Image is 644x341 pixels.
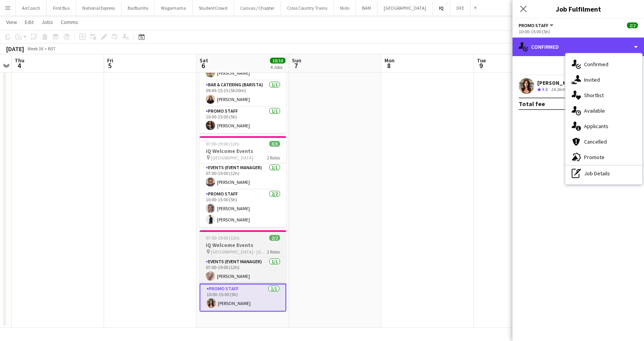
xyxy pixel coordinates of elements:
span: Comms [61,19,78,26]
span: Week 36 [26,46,45,51]
h3: iQ Welcome Events [200,147,286,154]
button: Canvas / Chapter [234,0,281,15]
span: 4.8 [542,86,548,92]
span: 07:00-19:00 (12h) [206,141,239,147]
button: First Bus [47,0,76,15]
span: 2/2 [269,235,280,241]
a: Edit [22,17,37,27]
app-job-card: 07:00-19:00 (12h)2/2iQ Welcome Events [GEOGRAPHIC_DATA] - [GEOGRAPHIC_DATA]2 RolesEvents (Event M... [200,230,286,312]
span: Sun [292,57,301,64]
div: Job Details [565,166,642,181]
span: 9 [476,61,486,70]
app-job-card: 07:00-19:00 (12h)3/3iQ Welcome Events [GEOGRAPHIC_DATA]2 RolesEvents (Event Manager)1/107:00-19:0... [200,136,286,227]
span: 2 Roles [267,249,280,255]
span: Tue [477,57,486,64]
div: [DATE] [6,45,24,53]
div: Cancelled [565,134,642,149]
span: 7 [291,61,301,70]
a: View [3,17,20,27]
button: StudentCrowd [193,0,234,15]
span: 6 [198,61,208,70]
app-card-role: Promo Staff2/210:00-15:00 (5h)[PERSON_NAME][PERSON_NAME] [200,190,286,227]
div: 14.3km [549,86,567,93]
button: BarBurrito [121,0,155,15]
span: 4 [14,61,24,70]
a: Comms [58,17,81,27]
h3: Job Fulfilment [512,4,644,14]
button: [GEOGRAPHIC_DATA] [378,0,433,15]
span: 5 [106,61,113,70]
span: Sat [200,57,208,64]
div: Available [565,103,642,118]
span: View [6,19,17,26]
span: 07:00-19:00 (12h) [206,235,239,241]
span: Mon [384,57,395,64]
span: Thu [15,57,24,64]
span: Jobs [41,19,53,26]
div: 4 Jobs [270,64,285,70]
span: 3/3 [269,141,280,147]
span: 2/2 [627,22,638,28]
span: 8 [383,61,395,70]
button: Cross Country Trains [281,0,334,15]
div: Shortlist [565,87,642,103]
app-card-role: Promo Staff1/110:00-15:00 (5h)[PERSON_NAME] [200,284,286,312]
div: Confirmed [565,57,642,72]
span: Promo Staff [519,22,548,28]
app-card-role: Events (Event Manager)1/107:00-19:00 (12h)[PERSON_NAME] [200,163,286,190]
div: 10:00-15:00 (5h) [519,29,638,34]
app-card-role: Events (Event Manager)1/107:00-19:00 (12h)[PERSON_NAME] [200,257,286,284]
button: IQ [433,0,450,15]
span: Edit [25,19,34,26]
div: Applicants [565,118,642,134]
span: [GEOGRAPHIC_DATA] - [GEOGRAPHIC_DATA] [211,249,267,255]
span: [GEOGRAPHIC_DATA] [211,155,253,161]
div: Promote [565,149,642,165]
div: BST [48,46,56,51]
h3: iQ Welcome Events [200,242,286,248]
span: 2 Roles [267,155,280,161]
span: Fri [107,57,113,64]
button: BAM [356,0,378,15]
app-card-role: Promo Staff1/110:00-15:00 (5h)[PERSON_NAME] [200,107,286,133]
div: Total fee [519,100,545,108]
button: AirCoach [16,0,47,15]
div: Confirmed [512,38,644,56]
div: Invited [565,72,642,87]
button: Wagamama [155,0,193,15]
button: National Express [76,0,121,15]
app-card-role: Bar & Catering (Barista)1/109:45-15:15 (5h30m)[PERSON_NAME] [200,81,286,107]
button: DFE [450,0,471,15]
button: Nido [334,0,356,15]
div: [PERSON_NAME] [537,79,578,86]
span: 10/10 [270,58,285,63]
app-job-card: 07:00-19:00 (12h)3/3iQ Welcome Events [GEOGRAPHIC_DATA]3 RolesEvents (Event Manager)1/107:00-19:0... [200,27,286,133]
button: Promo Staff [519,22,555,28]
a: Jobs [38,17,56,27]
